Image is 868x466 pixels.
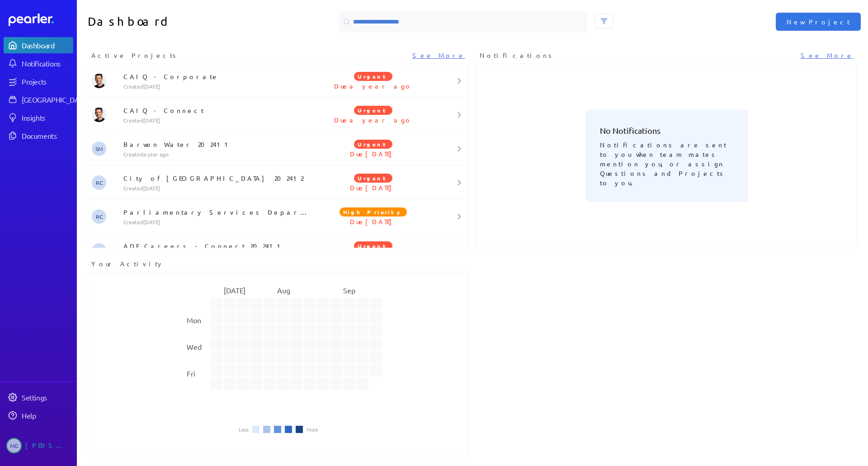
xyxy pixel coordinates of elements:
span: Notifications [480,51,555,60]
p: Created [DATE] [123,83,310,90]
a: See More [412,51,465,60]
p: City of [GEOGRAPHIC_DATA] 202412 [123,174,310,183]
a: Dashboard [4,37,73,53]
text: Sep [344,286,356,295]
div: Dashboard [22,41,72,50]
p: Created [DATE] [123,218,310,226]
span: Active Projects [91,51,179,60]
div: Help [22,411,72,420]
a: Dashboard [9,14,73,26]
text: Aug [277,286,290,295]
li: More [307,427,318,432]
img: James Layton [92,108,106,122]
p: CAIQ - Connect [123,106,310,115]
p: Due [DATE] [310,183,437,192]
p: Due [DATE] [310,149,437,158]
span: Stuart Meyers [92,243,106,258]
p: Due [DATE] [310,217,437,226]
a: Settings [4,389,73,405]
span: Robert Craig [92,175,106,190]
span: Urgent [354,241,392,250]
p: ADF Careers - Connect 202411 [123,241,310,250]
p: Created [DATE] [123,184,310,192]
p: Due a year ago [310,81,437,90]
div: Documents [22,131,72,140]
span: Robert Craig [92,209,106,224]
span: Urgent [354,140,392,149]
a: [GEOGRAPHIC_DATA] [4,91,73,108]
span: High Priority [340,207,407,217]
div: Projects [22,77,72,86]
a: Insights [4,109,73,126]
h1: Dashboard [88,11,275,33]
h3: No Notifications [600,124,734,137]
text: Wed [187,342,202,351]
div: Insights [22,113,72,122]
div: [PERSON_NAME] [25,438,71,453]
button: New Project [776,13,861,31]
span: Urgent [354,106,392,115]
a: MG[PERSON_NAME] [4,434,73,457]
div: [GEOGRAPHIC_DATA] [22,95,89,104]
p: Created [DATE] [123,117,310,124]
div: Settings [22,393,72,402]
span: Urgent [354,72,392,81]
a: Projects [4,73,73,89]
span: Matt Green [6,438,22,453]
span: Urgent [354,174,392,183]
p: CAIQ - Corporate [123,72,310,81]
a: Help [4,407,73,424]
p: Due a year ago [310,115,437,124]
text: Mon [187,315,201,325]
div: Notifications [22,59,72,68]
text: [DATE] [224,286,246,295]
a: Documents [4,127,73,144]
span: New Project [787,17,850,26]
p: Notifications are sent to you when team mates mention you, or assign Questions and Projects to you. [600,137,734,188]
p: Barwon Water 202411 [123,140,310,149]
a: Notifications [4,55,73,71]
p: Parliamentary Services Department [GEOGRAPHIC_DATA] - PSD014 [123,207,310,217]
text: Fri [187,369,195,378]
p: Created a year ago [123,151,310,158]
span: Stuart Meyers [92,141,106,156]
a: See More [801,51,854,60]
li: Less [239,427,249,432]
img: James Layton [92,74,106,88]
span: Your Activity [91,259,164,268]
